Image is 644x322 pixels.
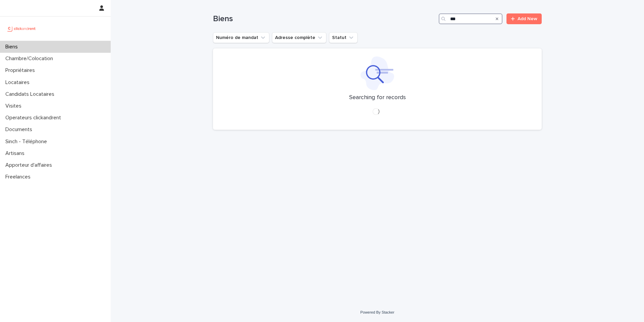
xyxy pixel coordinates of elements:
p: Operateurs clickandrent [3,115,66,121]
p: Biens [3,44,23,50]
p: Sinch - Téléphone [3,138,52,145]
span: Add New [518,16,537,21]
p: Candidats Locataires [3,91,60,97]
button: Adresse complète [272,32,326,43]
h1: Biens [213,14,436,24]
p: Documents [3,126,38,133]
p: Artisans [3,150,30,157]
p: Chambre/Colocation [3,55,58,62]
button: Statut [329,32,358,43]
p: Visites [3,103,27,109]
p: Propriétaires [3,67,40,74]
input: Search [439,13,502,24]
img: UCB0brd3T0yccxBKYDjQ [5,22,38,35]
p: Apporteur d'affaires [3,162,57,168]
button: Numéro de mandat [213,32,269,43]
a: Powered By Stacker [360,310,394,314]
a: Add New [506,13,542,24]
p: Locataires [3,79,35,86]
p: Freelances [3,174,36,180]
p: Searching for records [349,94,406,102]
